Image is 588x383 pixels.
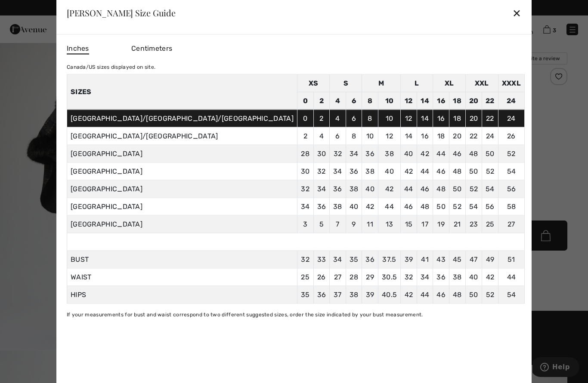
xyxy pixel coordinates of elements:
[498,145,524,162] td: 52
[482,92,498,110] td: 22
[382,273,397,281] span: 30.5
[486,273,495,281] span: 42
[67,251,297,268] td: BUST
[417,127,433,145] td: 16
[486,255,495,263] span: 49
[67,180,297,198] td: [GEOGRAPHIC_DATA]
[405,273,413,281] span: 32
[508,255,515,263] span: 51
[482,215,498,233] td: 25
[486,290,495,298] span: 52
[507,290,516,298] span: 54
[330,110,346,127] td: 4
[453,290,462,298] span: 48
[482,198,498,215] td: 56
[433,145,449,162] td: 44
[378,92,400,110] td: 10
[313,145,330,162] td: 30
[465,74,498,92] td: XXL
[421,273,430,281] span: 34
[313,198,330,215] td: 36
[401,127,417,145] td: 14
[405,290,413,298] span: 42
[482,127,498,145] td: 24
[498,198,524,215] td: 58
[449,215,465,233] td: 21
[313,180,330,198] td: 34
[346,180,362,198] td: 38
[313,110,330,127] td: 2
[297,92,313,110] td: 0
[350,290,359,298] span: 38
[330,215,346,233] td: 7
[453,273,462,281] span: 38
[330,127,346,145] td: 6
[401,162,417,180] td: 42
[436,255,446,263] span: 43
[346,145,362,162] td: 34
[417,92,433,110] td: 14
[498,180,524,198] td: 56
[67,162,297,180] td: [GEOGRAPHIC_DATA]
[498,162,524,180] td: 54
[362,162,378,180] td: 38
[465,180,482,198] td: 52
[378,145,400,162] td: 38
[350,255,359,263] span: 35
[436,290,446,298] span: 46
[498,127,524,145] td: 26
[465,198,482,215] td: 54
[433,162,449,180] td: 46
[401,198,417,215] td: 46
[365,255,374,263] span: 36
[465,92,482,110] td: 20
[378,198,400,215] td: 44
[433,110,449,127] td: 16
[469,290,478,298] span: 50
[401,215,417,233] td: 15
[507,273,516,281] span: 44
[417,180,433,198] td: 46
[313,127,330,145] td: 4
[449,145,465,162] td: 46
[67,286,297,303] td: HIPS
[449,92,465,110] td: 18
[346,110,362,127] td: 6
[330,198,346,215] td: 38
[366,290,374,298] span: 39
[498,110,524,127] td: 24
[131,44,172,52] span: Centimeters
[401,92,417,110] td: 12
[382,255,396,263] span: 37.5
[498,74,524,92] td: XXXL
[417,162,433,180] td: 44
[401,74,433,92] td: L
[330,162,346,180] td: 34
[297,215,313,233] td: 3
[449,198,465,215] td: 52
[433,198,449,215] td: 50
[378,215,400,233] td: 13
[67,268,297,286] td: WAIST
[433,74,465,92] td: XL
[330,74,362,92] td: S
[433,215,449,233] td: 19
[297,74,329,92] td: XS
[297,145,313,162] td: 28
[449,127,465,145] td: 20
[378,162,400,180] td: 40
[433,127,449,145] td: 18
[433,180,449,198] td: 48
[405,255,413,263] span: 39
[482,110,498,127] td: 22
[417,215,433,233] td: 17
[317,273,326,281] span: 26
[67,74,297,110] th: Sizes
[67,110,297,127] td: [GEOGRAPHIC_DATA]/[GEOGRAPHIC_DATA]/[GEOGRAPHIC_DATA]
[421,290,430,298] span: 44
[67,63,525,70] div: Canada/US sizes displayed on site.
[482,162,498,180] td: 52
[317,290,326,298] span: 36
[449,180,465,198] td: 50
[317,255,326,263] span: 33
